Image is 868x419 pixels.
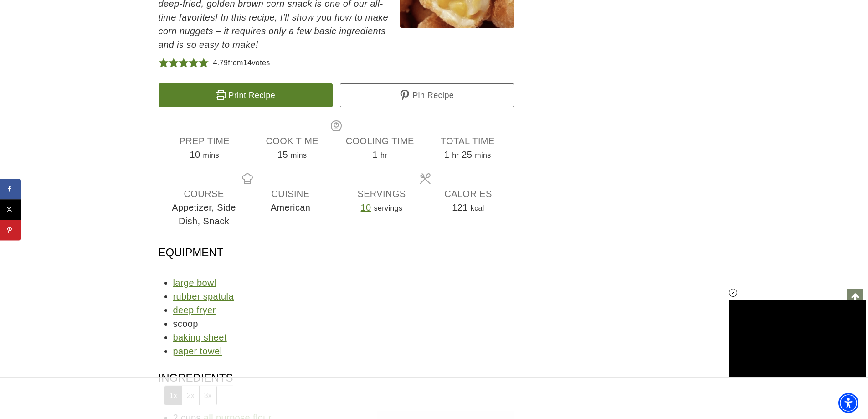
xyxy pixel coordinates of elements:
[425,187,512,201] span: Calories
[169,56,179,70] span: Rate this recipe 2 out of 5 stars
[161,187,247,201] span: Course
[173,332,227,342] a: baking sheet
[336,134,424,148] span: Cooling Time
[847,289,863,305] a: Scroll to top
[247,201,334,214] span: American
[248,134,336,148] span: Cook Time
[159,245,224,260] span: Equipment
[452,202,468,212] span: 121
[190,150,200,160] span: 10
[361,202,371,212] a: Adjust recipe servings
[424,134,512,148] span: Total Time
[179,56,189,70] span: Rate this recipe 3 out of 5 stars
[243,59,252,67] span: 14
[247,187,334,201] span: Cuisine
[380,151,387,159] span: hr
[159,83,333,107] a: Print Recipe
[277,150,288,160] span: 15
[173,278,216,288] a: large bowl
[462,150,472,160] span: 25
[838,393,858,413] div: Accessibility Menu
[199,56,209,70] span: Rate this recipe 5 out of 5 stars
[291,151,307,159] span: mins
[339,187,425,201] span: Servings
[189,56,199,70] span: Rate this recipe 4 out of 5 stars
[444,150,450,160] span: 1
[159,56,169,70] span: Rate this recipe 1 out of 5 stars
[173,346,222,356] a: paper towel
[173,291,234,301] a: rubber spatula
[213,59,228,67] span: 4.79
[452,151,459,159] span: hr
[471,204,484,212] span: kcal
[372,150,378,160] span: 1
[475,151,491,159] span: mins
[173,317,514,331] div: scoop
[161,134,249,148] span: Prep Time
[374,204,403,212] span: servings
[159,371,233,405] span: Ingredients
[173,305,216,315] a: deep fryer
[161,201,247,228] span: Appetizer, Side Dish, Snack
[203,151,219,159] span: mins
[213,56,270,70] div: from votes
[340,83,514,107] a: Pin Recipe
